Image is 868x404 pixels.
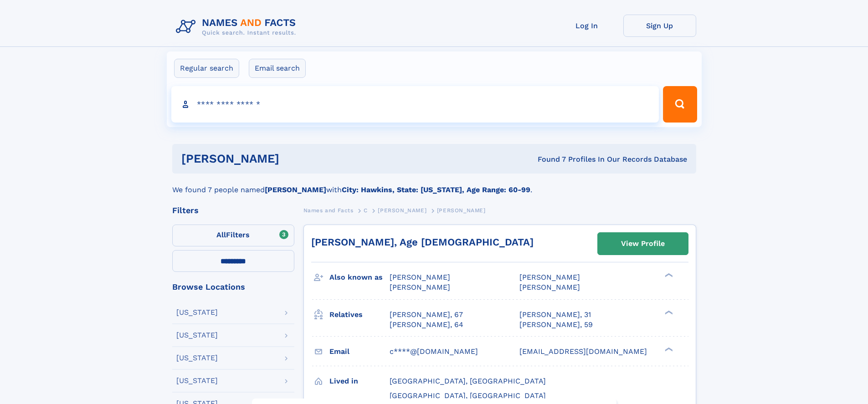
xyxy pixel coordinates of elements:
[663,346,673,352] div: ❯
[176,377,218,384] div: [US_STATE]
[437,207,486,214] span: [PERSON_NAME]
[172,15,303,39] img: Logo Names and Facts
[172,206,294,215] div: Filters
[519,347,647,356] span: [EMAIL_ADDRESS][DOMAIN_NAME]
[408,154,687,164] div: Found 7 Profiles In Our Records Database
[623,15,696,37] a: Sign Up
[621,233,665,254] div: View Profile
[663,86,697,123] button: Search Button
[216,230,226,239] span: All
[364,205,368,216] a: C
[176,354,218,362] div: [US_STATE]
[172,174,696,195] div: We found 7 people named with .
[390,391,546,400] span: [GEOGRAPHIC_DATA], [GEOGRAPHIC_DATA]
[378,207,426,214] span: [PERSON_NAME]
[329,270,390,285] h3: Also known as
[390,310,463,320] a: [PERSON_NAME], 67
[390,273,450,281] span: [PERSON_NAME]
[176,332,218,339] div: [US_STATE]
[311,236,534,248] a: [PERSON_NAME], Age [DEMOGRAPHIC_DATA]
[172,283,294,291] div: Browse Locations
[249,59,306,78] label: Email search
[663,309,673,315] div: ❯
[329,373,390,389] h3: Lived in
[172,225,294,246] label: Filters
[329,344,390,359] h3: Email
[519,320,593,330] a: [PERSON_NAME], 59
[364,207,368,214] span: C
[174,59,239,78] label: Regular search
[342,185,530,194] b: City: Hawkins, State: [US_STATE], Age Range: 60-99
[329,307,390,322] h3: Relatives
[598,233,688,255] a: View Profile
[519,283,580,291] span: [PERSON_NAME]
[390,283,450,291] span: [PERSON_NAME]
[176,309,218,316] div: [US_STATE]
[265,185,326,194] b: [PERSON_NAME]
[390,320,463,330] a: [PERSON_NAME], 64
[519,273,580,281] span: [PERSON_NAME]
[550,15,623,37] a: Log In
[390,377,546,385] span: [GEOGRAPHIC_DATA], [GEOGRAPHIC_DATA]
[663,272,673,278] div: ❯
[519,310,591,320] a: [PERSON_NAME], 31
[303,205,354,216] a: Names and Facts
[378,205,426,216] a: [PERSON_NAME]
[171,86,659,123] input: search input
[181,153,409,164] h1: [PERSON_NAME]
